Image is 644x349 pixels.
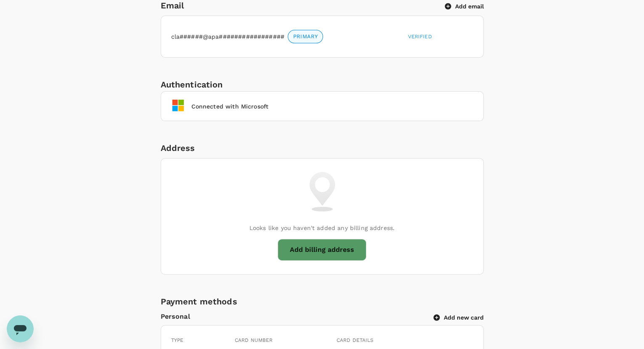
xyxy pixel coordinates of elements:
div: Authentication [161,78,223,91]
button: Add email [445,3,484,10]
img: billing [309,172,335,212]
p: Personal [161,312,434,322]
span: Type [171,337,184,343]
span: Card details [337,337,374,343]
iframe: Button to launch messaging window [7,315,34,342]
button: Add billing address [278,239,366,261]
button: Add new card [434,314,484,321]
p: Looks like you haven't added any billing address. [249,224,395,232]
div: Connected with Microsoft [191,102,269,111]
h6: Payment methods [161,295,484,308]
span: Card number [235,337,273,343]
span: PRIMARY [288,33,323,41]
span: Verified [408,34,432,40]
div: Address [161,141,484,155]
p: cla######@apa################# [171,32,285,41]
